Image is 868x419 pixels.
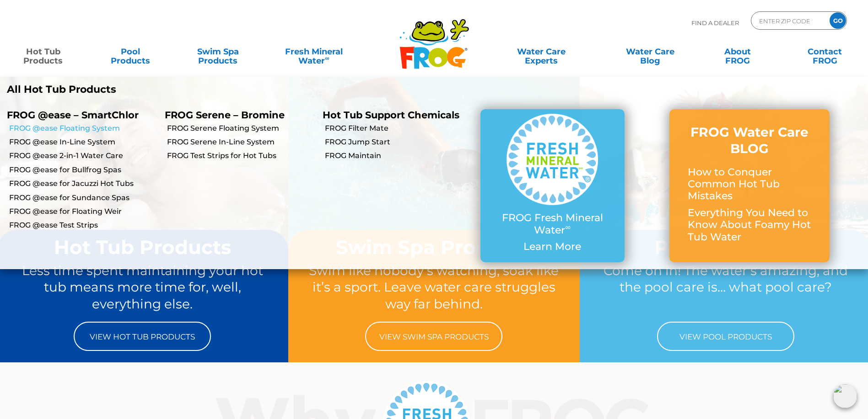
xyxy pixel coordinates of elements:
img: openIcon [833,384,857,408]
a: FROG Water Care BLOG How to Conquer Common Hot Tub Mistakes Everything You Need to Know About Foa... [688,124,811,248]
a: View Hot Tub Products [74,322,211,351]
a: FROG Serene In-Line System [167,137,316,147]
p: Find A Dealer [691,11,739,34]
a: FROG @ease Floating System [9,123,158,133]
a: FROG Fresh Mineral Water∞ Learn More [499,114,606,257]
p: Come on in! The water’s amazing, and the pool care is… what pool care? [597,262,854,313]
a: FROG @ease for Bullfrog Spas [9,165,158,175]
p: Learn More [499,241,606,253]
a: FROG Serene Floating System [167,123,316,133]
p: Swim like nobody’s watching, soak like it’s a sport. Leave water care struggles way far behind. [306,262,562,313]
a: View Swim Spa Products [365,322,502,351]
a: FROG Filter Mate [325,123,474,133]
a: FROG Jump Start [325,137,474,147]
p: How to Conquer Common Hot Tub Mistakes [688,166,811,202]
a: FROG Maintain [325,151,474,161]
a: FROG Test Strips for Hot Tubs [167,151,316,161]
a: FROG @ease for Sundance Spas [9,193,158,203]
a: Water CareBlog [616,42,684,61]
p: Less time spent maintaining your hot tub means more time for, well, everything else. [14,262,271,313]
a: FROG @ease for Jacuzzi Hot Tubs [9,179,158,189]
sup: ∞ [325,54,329,62]
a: AboutFROG [703,42,771,61]
a: Hot TubProducts [9,42,77,61]
a: Swim SpaProducts [184,42,252,61]
p: FROG Fresh Mineral Water [499,212,606,236]
a: Water CareExperts [486,42,597,61]
input: GO [830,12,846,29]
a: All Hot Tub Products [7,84,427,95]
p: Hot Tub Support Chemicals [323,109,467,121]
a: FROG @ease for Floating Weir [9,207,158,217]
p: FROG Serene – Bromine [165,109,309,121]
a: PoolProducts [97,42,165,61]
sup: ∞ [565,223,571,232]
a: FROG @ease In-Line System [9,137,158,147]
a: FROG @ease 2-in-1 Water Care [9,151,158,161]
a: Fresh MineralWater∞ [271,42,356,61]
p: FROG @ease – SmartChlor [7,109,151,121]
a: View Pool Products [657,322,794,351]
input: Zip Code Form [758,14,820,27]
h3: FROG Water Care BLOG [688,124,811,157]
a: ContactFROG [791,42,859,61]
p: Everything You Need to Know About Foamy Hot Tub Water [688,207,811,243]
a: FROG @ease Test Strips [9,220,158,230]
